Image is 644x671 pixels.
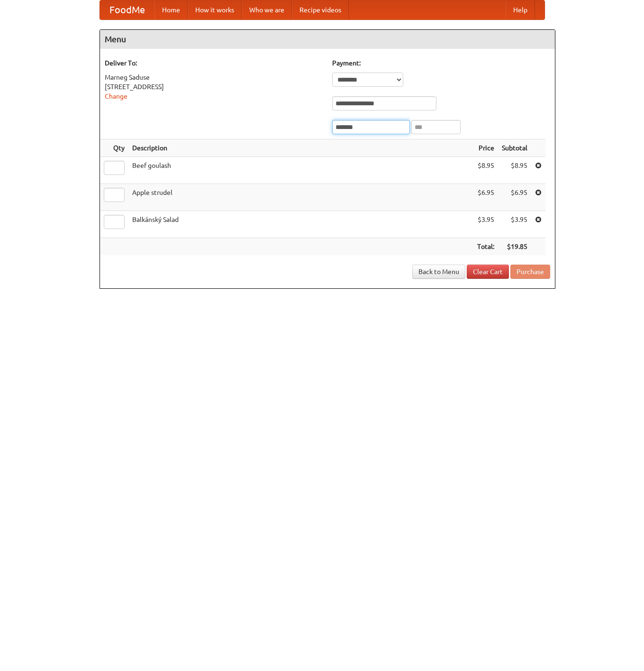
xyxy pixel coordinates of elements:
[473,139,498,157] th: Price
[292,0,349,19] a: Recipe videos
[498,211,531,238] td: $3.95
[100,0,154,19] a: FoodMe
[105,58,323,68] h5: Deliver To:
[473,238,498,256] th: Total:
[498,157,531,184] td: $8.95
[154,0,188,19] a: Home
[100,139,128,157] th: Qty
[510,265,550,279] button: Purchase
[498,184,531,211] td: $6.95
[105,73,323,82] div: Marneg Saduse
[473,184,498,211] td: $6.95
[473,211,498,238] td: $3.95
[498,139,531,157] th: Subtotal
[332,58,550,68] h5: Payment:
[506,0,535,19] a: Help
[467,265,509,279] a: Clear Cart
[128,184,473,211] td: Apple strudel
[100,30,555,49] h4: Menu
[188,0,242,19] a: How it works
[242,0,292,19] a: Who we are
[105,82,323,92] div: [STREET_ADDRESS]
[105,92,127,100] a: Change
[128,157,473,184] td: Beef goulash
[498,238,531,256] th: $19.85
[128,139,473,157] th: Description
[473,157,498,184] td: $8.95
[128,211,473,238] td: Balkánský Salad
[412,265,465,279] a: Back to Menu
